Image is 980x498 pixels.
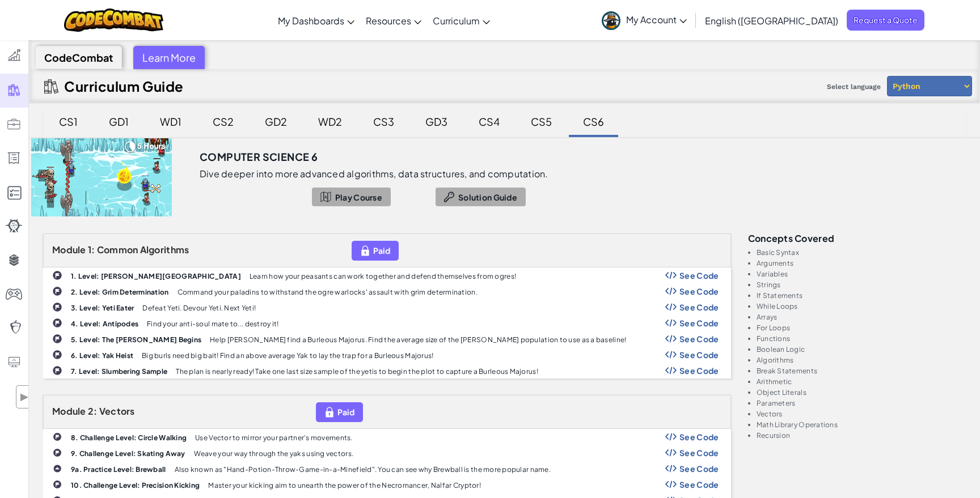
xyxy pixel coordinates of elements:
img: IconPaidLevel.svg [324,406,335,419]
li: While Loops [757,303,966,310]
span: See Code [679,464,719,473]
b: 6. Level: Yak Heist [71,351,133,360]
li: Strings [757,281,966,288]
a: English ([GEOGRAPHIC_DATA]) [699,5,844,36]
li: Arguments [757,259,966,267]
img: IconChallengeLevel.svg [53,432,62,441]
span: See Code [679,432,719,441]
img: Show Code Logo [665,480,677,488]
img: IconChallengeLevel.svg [53,448,62,457]
a: Curriculum [427,5,496,36]
span: Play Course [335,193,382,202]
span: My Dashboards [278,15,344,27]
div: Learn More [133,46,205,69]
img: avatar [602,11,620,30]
span: Common Algorithms [97,244,189,256]
img: Show Code Logo [665,465,677,473]
img: IconChallengeLevel.svg [52,302,62,312]
div: CS1 [48,108,89,135]
a: My Dashboards [272,5,360,36]
img: IconChallengeLevel.svg [52,334,62,344]
h3: Concepts covered [748,233,966,243]
div: CodeCombat [35,46,122,69]
b: 7. Level: Slumbering Sample [71,367,167,376]
span: 2: [88,405,98,417]
span: 1: [88,244,95,256]
span: English ([GEOGRAPHIC_DATA]) [705,15,838,27]
p: Help [PERSON_NAME] find a Burleous Majorus. Find the average size of the [PERSON_NAME] population... [210,336,626,343]
span: See Code [679,366,719,375]
span: See Code [679,318,719,327]
h2: Curriculum Guide [64,78,184,94]
img: Show Code Logo [665,271,677,279]
img: IconChallengeLevel.svg [53,480,62,489]
img: Show Code Logo [665,335,677,343]
b: 10. Challenge Level: Precision Kicking [71,481,200,490]
span: See Code [679,350,719,359]
li: Basic Syntax [757,249,966,256]
p: Master your kicking aim to unearth the power of the Necromancer, Nalfar Cryptor! [208,482,481,489]
div: CS2 [201,108,245,135]
p: Dive deeper into more advanced algorithms, data structures, and computation. [200,168,548,180]
span: See Code [679,303,719,312]
li: Object Literals [757,389,966,396]
span: Module [52,244,86,256]
span: See Code [679,334,719,343]
div: CS4 [467,108,511,135]
div: CS3 [362,108,405,135]
p: Defeat Yeti. Devour Yeti. Next Yeti! [142,304,256,312]
div: GD3 [414,108,459,135]
span: See Code [679,448,719,457]
p: Use Vector to mirror your partner's movements. [195,434,352,441]
div: GD1 [98,108,140,135]
b: 4. Level: Antipodes [71,320,138,328]
span: See Code [679,480,719,489]
img: Show Code Logo [665,433,677,441]
span: See Code [679,287,719,296]
li: Variables [757,270,966,278]
a: Request a Quote [847,10,924,31]
li: If Statements [757,292,966,299]
b: 9a. Practice Level: Brewball [71,465,166,474]
img: Show Code Logo [665,287,677,295]
div: CS5 [519,108,563,135]
img: Show Code Logo [665,351,677,359]
img: IconChallengeLevel.svg [52,318,62,328]
b: 3. Level: Yeti Eater [71,304,134,312]
button: Play Course [312,188,391,206]
p: Command your paladins to withstand the ogre warlocks' assault with grim determination. [178,288,478,296]
span: Paid [337,407,354,416]
span: Solution Guide [458,193,517,202]
img: Show Code Logo [665,303,677,311]
div: WD1 [149,108,193,135]
li: Boolean Logic [757,346,966,353]
span: Resources [366,15,411,27]
img: Show Code Logo [665,319,677,327]
p: Find your anti-soul mate to... destroy it! [147,320,278,327]
p: Weave your way through the yaks using vectors. [194,450,353,457]
b: 8. Challenge Level: Circle Walking [71,433,187,442]
p: Big burls need big bait! Find an above average Yak to lay the trap for a Burleous Majorus! [142,352,433,359]
button: Solution Guide [436,188,526,206]
div: GD2 [254,108,298,135]
img: IconChallengeLevel.svg [52,350,62,360]
li: Arithmetic [757,378,966,385]
img: IconCurriculumGuide.svg [44,79,58,93]
span: ▶ [19,389,29,405]
img: IconChallengeLevel.svg [52,270,62,280]
li: Vectors [757,410,966,418]
img: Show Code Logo [665,367,677,374]
li: Recursion [757,432,966,439]
b: 9. Challenge Level: Skating Away [71,449,185,458]
li: Math Library Operations [757,421,966,428]
span: My Account [626,14,687,25]
p: Learn how your peasants can work together and defend themselves from ogres! [250,273,516,280]
img: IconChallengeLevel.svg [52,365,62,376]
span: Curriculum [433,15,480,27]
span: Select language [822,78,885,95]
a: My Account [596,2,692,38]
img: CodeCombat logo [64,8,163,32]
p: The plan is nearly ready! Take one last size sample of the yetis to begin the plot to capture a B... [176,368,538,375]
